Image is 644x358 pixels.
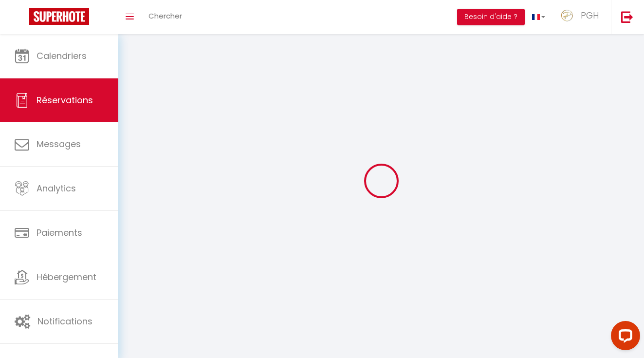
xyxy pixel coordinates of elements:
span: Analytics [37,182,76,194]
span: Notifications [37,315,92,327]
iframe: LiveChat chat widget [603,317,644,358]
span: Chercher [148,11,182,21]
img: Super Booking [29,8,89,25]
button: Besoin d'aide ? [457,9,525,25]
span: Hébergement [37,271,96,283]
img: ... [560,9,574,22]
span: Calendriers [37,50,87,62]
span: Messages [37,138,81,150]
span: Réservations [37,94,93,106]
img: logout [621,11,633,23]
span: PGH [581,9,599,21]
span: Paiements [37,226,82,239]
